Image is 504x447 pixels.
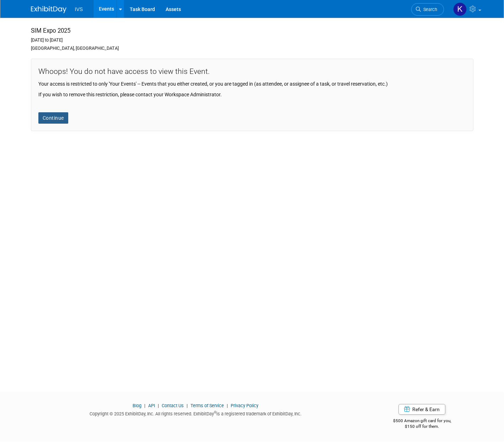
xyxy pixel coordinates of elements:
a: Privacy Policy [231,403,258,408]
a: Contact Us [162,403,184,408]
div: $500 Amazon gift card for you, [371,413,473,430]
span: | [185,403,189,408]
div: Copyright © 2025 ExhibitDay, Inc. All rights reserved. ExhibitDay is a registered trademark of Ex... [31,409,360,417]
div: SIM Expo 2025 [31,27,473,35]
span: Search [421,7,437,12]
span: | [156,403,161,408]
span: | [143,403,147,408]
div: Your access is restricted to only 'Your Events' -- Events that you either created, or you are tag... [38,77,466,87]
div: [DATE] to [DATE] [31,35,473,43]
a: Refer & Earn [398,404,445,415]
a: Continue [38,112,68,124]
span: | [225,403,230,408]
span: IVS [75,6,83,12]
a: API [148,403,155,408]
img: Karl Fauerbach [453,2,467,16]
div: $150 off for them. [371,424,473,430]
div: [GEOGRAPHIC_DATA], [GEOGRAPHIC_DATA] [31,43,473,52]
div: Whoops! You do not have access to view this Event. [38,66,466,77]
div: If you wish to remove this restriction, please contact your Workspace Administrator. [38,87,466,98]
a: Search [411,3,444,16]
a: Blog [133,403,141,408]
sup: ® [214,410,216,414]
img: ExhibitDay [31,6,66,13]
a: Terms of Service [191,403,224,408]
